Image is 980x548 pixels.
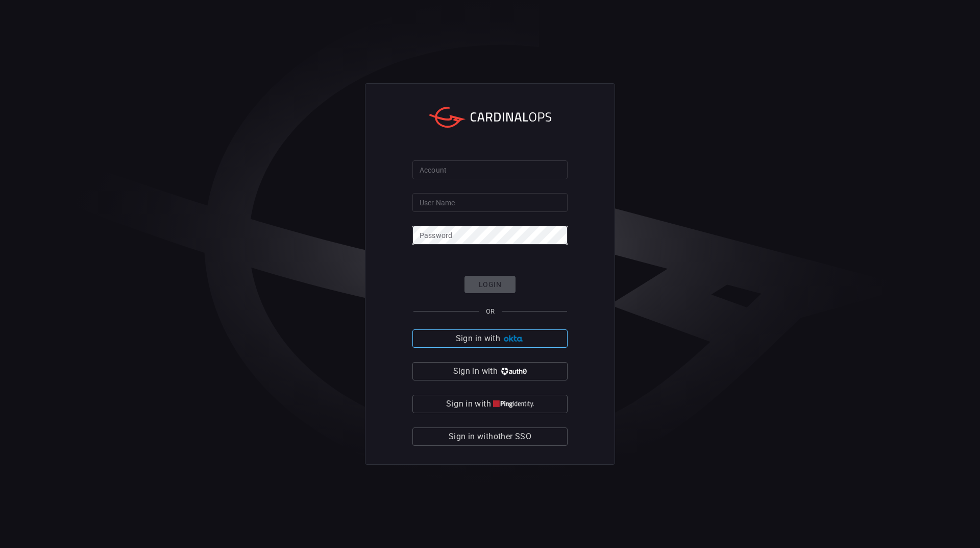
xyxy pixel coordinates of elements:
[412,160,568,179] input: Type your account
[456,331,500,346] span: Sign in with
[412,362,568,380] button: Sign in with
[446,397,491,411] span: Sign in with
[453,364,498,378] span: Sign in with
[412,427,568,446] button: Sign in withother SSO
[486,307,495,315] span: OR
[502,335,524,343] img: Ad5vKXme8s1CQAAAABJRU5ErkJggg==
[449,430,531,444] span: Sign in with other SSO
[412,329,568,348] button: Sign in with
[493,400,534,408] img: quu4iresuhQAAAABJRU5ErkJggg==
[412,193,568,212] input: Type your user name
[500,368,527,375] img: vP8Hhh4KuCH8AavWKdZY7RZgAAAAASUVORK5CYII=
[412,395,568,413] button: Sign in with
